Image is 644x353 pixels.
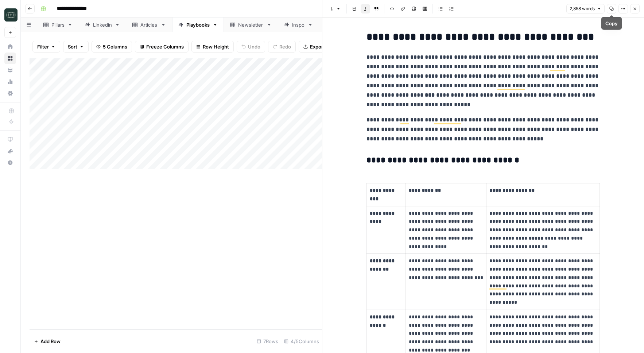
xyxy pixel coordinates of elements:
[37,43,49,50] span: Filter
[172,18,224,32] a: Playbooks
[278,18,319,32] a: Inspo
[126,18,172,32] a: Articles
[281,335,322,347] div: 4/5 Columns
[191,41,234,53] button: Row Height
[310,43,336,50] span: Export CSV
[299,41,341,53] button: Export CSV
[4,6,16,24] button: Workspace: Catalyst
[4,157,16,168] button: Help + Support
[93,21,112,28] div: Linkedin
[146,43,184,50] span: Freeze Columns
[4,8,18,22] img: Catalyst Logo
[40,338,61,345] span: Add Row
[4,41,16,53] a: Home
[203,43,229,50] span: Row Height
[279,43,291,50] span: Redo
[51,21,65,28] div: Pillars
[4,53,16,64] a: Browse
[68,43,77,50] span: Sort
[63,41,89,53] button: Sort
[37,18,79,32] a: Pillars
[92,41,132,53] button: 5 Columns
[186,21,210,28] div: Playbooks
[4,76,16,88] a: Usage
[4,133,16,145] a: AirOps Academy
[237,41,265,53] button: Undo
[4,88,16,99] a: Settings
[30,335,65,347] button: Add Row
[292,21,305,28] div: Inspo
[135,41,189,53] button: Freeze Columns
[32,41,60,53] button: Filter
[4,64,16,76] a: Your Data
[238,21,264,28] div: Newsletter
[140,21,158,28] div: Articles
[566,4,605,13] button: 2,858 words
[248,43,260,50] span: Undo
[254,335,281,347] div: 7 Rows
[570,5,595,12] span: 2,858 words
[103,43,127,50] span: 5 Columns
[5,146,16,156] div: What's new?
[79,18,126,32] a: Linkedin
[4,145,16,157] button: What's new?
[268,41,296,53] button: Redo
[224,18,278,32] a: Newsletter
